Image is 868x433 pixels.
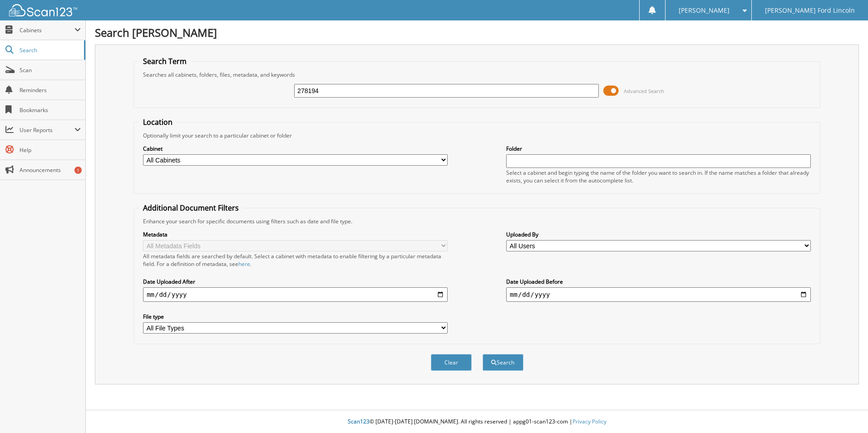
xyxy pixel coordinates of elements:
[9,4,77,16] img: scan123-logo-white.svg
[20,146,81,154] span: Help
[506,287,811,302] input: end
[765,8,855,13] span: [PERSON_NAME] Ford Lincoln
[823,389,868,433] iframe: Chat Widget
[20,106,81,114] span: Bookmarks
[20,26,74,34] span: Cabinets
[143,287,448,302] input: start
[138,71,815,79] div: Searches all cabinets, folders, files, metadata, and keywords
[20,46,79,54] span: Search
[143,231,448,238] label: Metadata
[95,25,859,40] h1: Search [PERSON_NAME]
[86,411,868,433] div: © [DATE]-[DATE] [DOMAIN_NAME]. All rights reserved | appg01-scan123-com |
[506,145,811,153] label: Folder
[138,203,243,213] legend: Additional Document Filters
[143,313,448,320] label: File type
[506,231,811,238] label: Uploaded By
[483,354,523,371] button: Search
[20,66,81,74] span: Scan
[143,252,448,268] div: All metadata fields are searched by default. Select a cabinet with metadata to enable filtering b...
[143,145,448,153] label: Cabinet
[138,217,815,225] div: Enhance your search for specific documents using filters such as date and file type.
[506,169,811,184] div: Select a cabinet and begin typing the name of the folder you want to search in. If the name match...
[138,56,191,66] legend: Search Term
[238,260,250,268] a: here
[624,88,664,94] span: Advanced Search
[679,8,730,13] span: [PERSON_NAME]
[20,166,81,174] span: Announcements
[138,132,815,139] div: Optionally limit your search to a particular cabinet or folder
[20,86,81,94] span: Reminders
[572,418,607,425] a: Privacy Policy
[431,354,472,371] button: Clear
[348,418,370,425] span: Scan123
[143,278,448,285] label: Date Uploaded After
[506,278,811,285] label: Date Uploaded Before
[74,167,82,174] div: 1
[20,126,74,134] span: User Reports
[138,117,177,127] legend: Location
